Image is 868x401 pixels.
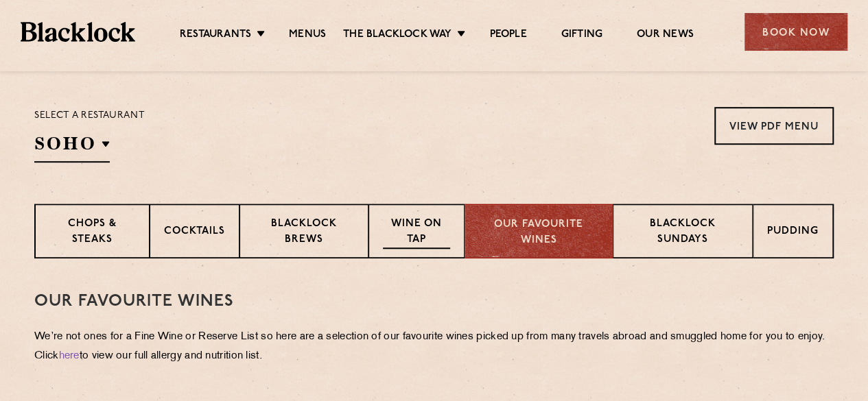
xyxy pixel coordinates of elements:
[489,28,526,43] a: People
[479,217,598,248] p: Our favourite wines
[744,13,847,51] div: Book Now
[383,217,450,249] p: Wine on Tap
[637,28,694,43] a: Our News
[59,351,80,361] a: here
[627,217,738,249] p: Blacklock Sundays
[34,293,834,311] h3: Our Favourite Wines
[34,132,110,162] h2: SOHO
[767,224,819,241] p: Pudding
[714,107,834,145] a: View PDF Menu
[49,217,135,249] p: Chops & Steaks
[164,224,225,241] p: Cocktails
[34,328,834,366] p: We’re not ones for a Fine Wine or Reserve List so here are a selection of our favourite wines pic...
[561,28,602,43] a: Gifting
[289,28,326,43] a: Menus
[254,217,354,249] p: Blacklock Brews
[34,107,145,125] p: Select a restaurant
[343,28,451,43] a: The Blacklock Way
[21,22,135,41] img: BL_Textured_Logo-footer-cropped.svg
[180,28,251,43] a: Restaurants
